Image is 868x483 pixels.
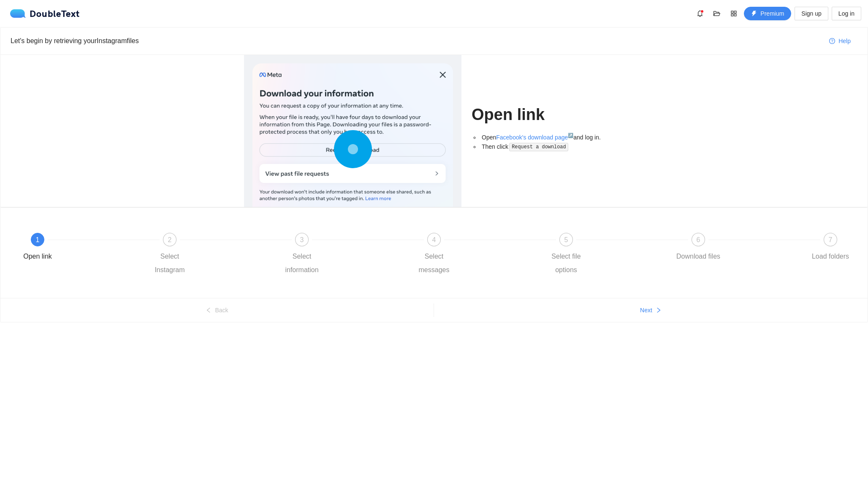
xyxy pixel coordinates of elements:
div: Download files [676,250,720,263]
button: Log in [832,7,861,20]
button: bell [693,7,707,20]
div: 2Select Instagram [145,233,277,277]
li: Then click [480,142,624,152]
span: 4 [432,236,436,243]
div: Let's begin by retrieving your Instagram files [11,35,822,46]
button: question-circleHelp [822,34,857,48]
span: 1 [36,236,40,243]
div: Select file options [542,250,591,277]
span: 3 [300,236,304,243]
span: 5 [564,236,568,243]
button: thunderboltPremium [744,7,791,20]
span: appstore [727,10,740,17]
div: 3Select information [277,233,410,277]
button: Sign up [795,7,828,20]
div: Select messages [410,250,458,277]
span: question-circle [829,38,835,45]
span: right [656,307,662,314]
h1: Open link [472,105,624,125]
div: Select Instagram [145,250,194,277]
span: Premium [760,9,784,18]
a: Facebook's download page↗ [496,134,573,141]
div: 7Load folders [806,233,855,263]
span: thunderbolt [751,11,757,17]
span: folder-open [711,10,723,17]
span: Log in [838,9,854,18]
li: Open and log in. [480,133,624,142]
div: DoubleText [10,9,80,18]
div: 6Download files [674,233,806,263]
button: leftBack [0,303,434,317]
span: Sign up [801,9,821,18]
a: logoDoubleText [10,9,80,18]
div: Open link [23,250,52,263]
span: Help [838,36,851,46]
div: 1Open link [13,233,145,263]
span: 2 [168,236,172,243]
button: folder-open [710,7,724,20]
span: Next [640,306,652,315]
span: 7 [829,236,833,243]
code: Request a download [509,143,568,151]
button: Nextright [434,303,868,317]
img: logo [10,9,30,18]
span: bell [694,10,706,17]
button: appstore [727,7,741,20]
div: Load folders [812,250,849,263]
div: 4Select messages [410,233,542,277]
span: 6 [697,236,700,243]
sup: ↗ [568,133,573,138]
div: 5Select file options [542,233,674,277]
div: Select information [277,250,326,277]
